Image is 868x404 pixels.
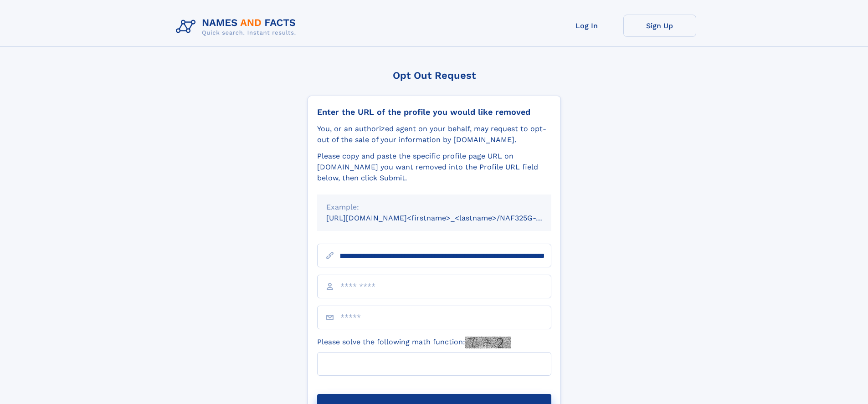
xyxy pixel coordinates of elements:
[317,107,551,117] div: Enter the URL of the profile you would like removed
[308,70,561,81] div: Opt Out Request
[172,15,303,39] img: Logo Names and Facts
[326,214,569,222] small: [URL][DOMAIN_NAME]<firstname>_<lastname>/NAF325G-xxxxxxxx
[317,123,551,145] div: You, or an authorized agent on your behalf, may request to opt-out of the sale of your informatio...
[317,151,551,184] div: Please copy and paste the specific profile page URL on [DOMAIN_NAME] you want removed into the Pr...
[623,15,696,37] a: Sign Up
[326,202,542,213] div: Example:
[550,15,623,37] a: Log In
[317,337,511,348] label: Please solve the following math function:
